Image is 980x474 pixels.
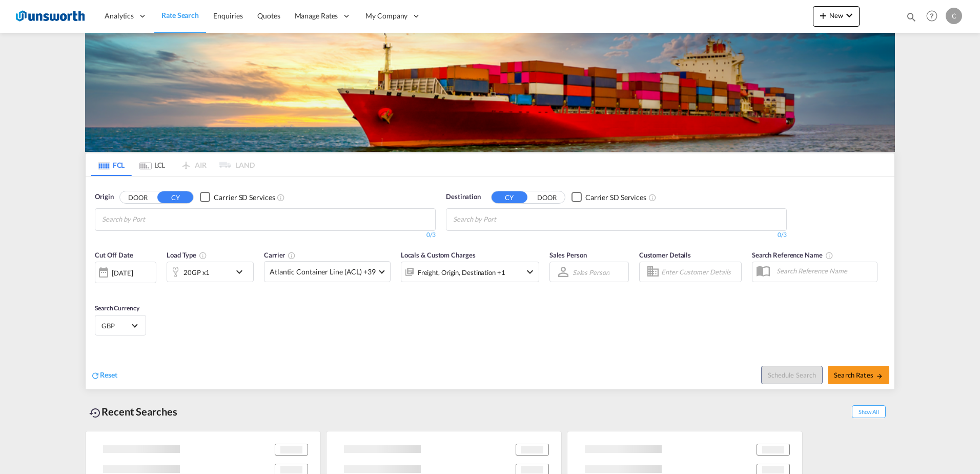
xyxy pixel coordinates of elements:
md-tab-item: LCL [132,153,173,176]
div: 20GP x1 [183,265,210,280]
md-icon: icon-information-outline [199,251,207,260]
md-select: Select Currency: £ GBPUnited Kingdom Pound [100,318,140,333]
div: Recent Searches [85,400,181,423]
md-icon: icon-chevron-down [843,9,855,22]
md-datepicker: Select [95,282,103,296]
md-checkbox: Checkbox No Ink [200,192,275,203]
input: Search Reference Name [771,263,877,279]
span: Sales Person [549,251,587,259]
md-icon: Your search will be saved by the below given name [825,251,833,260]
md-icon: icon-arrow-right [876,372,883,380]
img: 3748d800213711f08852f18dcb6d8936.jpg [15,5,85,28]
div: Freight Origin Destination Factory Stuffing [418,265,505,280]
md-icon: icon-backup-restore [89,407,101,419]
md-icon: The selected Trucker/Carrierwill be displayed in the rate results If the rates are from another f... [288,251,296,260]
div: Freight Origin Destination Factory Stuffingicon-chevron-down [401,262,539,282]
div: 0/3 [95,231,436,240]
div: [DATE] [95,262,156,283]
md-chips-wrap: Chips container with autocompletion. Enter the text area, type text to search, and then use the u... [100,209,203,228]
button: CY [157,191,193,203]
div: icon-magnify [906,11,917,27]
span: Manage Rates [295,11,338,21]
md-checkbox: Checkbox No Ink [571,192,646,203]
div: [DATE] [112,268,133,278]
span: Search Rates [834,371,883,379]
div: Carrier SD Services [214,192,275,203]
span: Load Type [167,251,207,259]
span: New [817,11,855,19]
span: My Company [365,11,407,21]
button: Search Ratesicon-arrow-right [828,366,889,384]
span: Reset [100,370,117,379]
input: Chips input. [102,211,199,228]
md-select: Sales Person [571,265,610,280]
span: Customer Details [639,251,691,259]
input: Chips input. [453,211,550,228]
div: icon-refreshReset [91,370,117,381]
img: LCL+%26+FCL+BACKGROUND.png [85,33,895,152]
span: Locals & Custom Charges [401,251,476,259]
button: icon-plus 400-fgNewicon-chevron-down [813,6,860,27]
span: Atlantic Container Line (ACL) +39 [270,267,376,277]
span: Analytics [105,11,134,21]
md-icon: icon-plus 400-fg [817,9,829,22]
span: Help [923,7,941,25]
span: Rate Search [161,11,199,19]
span: Carrier [264,251,296,259]
div: Help [923,7,946,26]
div: 20GP x1icon-chevron-down [167,262,254,282]
div: OriginDOOR CY Checkbox No InkUnchecked: Search for CY (Container Yard) services for all selected ... [86,176,894,389]
md-tab-item: FCL [91,153,132,176]
md-icon: icon-refresh [91,371,100,380]
button: DOOR [120,191,156,203]
span: Origin [95,192,113,202]
div: C [946,8,962,24]
button: Note: By default Schedule search will only considerorigin ports, destination ports and cut off da... [761,366,823,384]
span: Search Reference Name [752,251,833,259]
span: Cut Off Date [95,251,133,259]
md-icon: Unchecked: Search for CY (Container Yard) services for all selected carriers.Checked : Search for... [648,193,657,202]
button: CY [492,191,527,203]
span: Show All [852,405,886,418]
md-icon: icon-chevron-down [233,266,251,278]
span: Enquiries [213,11,243,20]
span: Destination [446,192,481,202]
input: Enter Customer Details [661,264,738,280]
span: Quotes [257,11,280,20]
md-icon: Unchecked: Search for CY (Container Yard) services for all selected carriers.Checked : Search for... [277,193,285,202]
md-pagination-wrapper: Use the left and right arrow keys to navigate between tabs [91,153,255,176]
md-chips-wrap: Chips container with autocompletion. Enter the text area, type text to search, and then use the u... [452,209,555,228]
span: Search Currency [95,304,139,312]
md-icon: icon-magnify [906,11,917,23]
button: DOOR [529,191,565,203]
md-icon: icon-chevron-down [524,266,536,278]
div: 0/3 [446,231,787,240]
div: Carrier SD Services [585,192,646,203]
span: GBP [101,321,130,330]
